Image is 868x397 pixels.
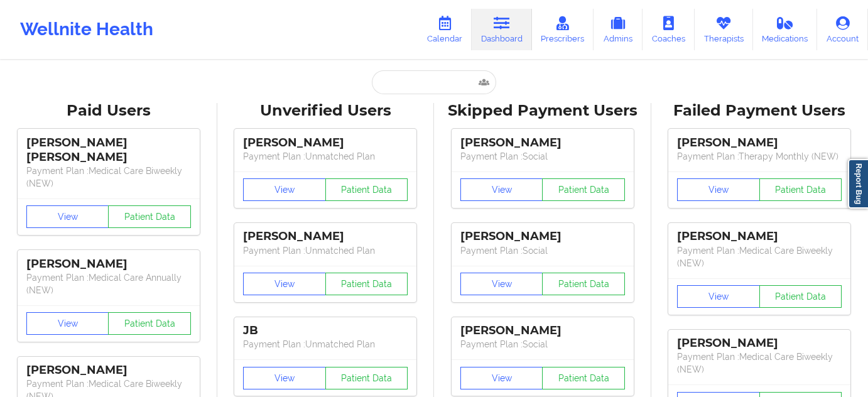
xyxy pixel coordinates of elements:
p: Payment Plan : Medical Care Biweekly (NEW) [677,244,842,269]
button: View [460,273,543,295]
div: [PERSON_NAME] [PERSON_NAME] [26,136,191,165]
div: [PERSON_NAME] [677,136,842,150]
p: Payment Plan : Therapy Monthly (NEW) [677,150,842,163]
button: Patient Data [108,205,191,228]
p: Payment Plan : Social [460,150,625,163]
button: Patient Data [542,367,625,389]
a: Therapists [695,9,753,50]
div: [PERSON_NAME] [26,257,191,271]
div: Paid Users [9,101,209,121]
p: Payment Plan : Unmatched Plan [243,338,408,351]
button: Patient Data [325,367,408,389]
div: [PERSON_NAME] [460,229,625,244]
a: Medications [753,9,818,50]
a: Admins [594,9,643,50]
button: Patient Data [325,178,408,201]
div: Failed Payment Users [660,101,860,121]
button: Patient Data [759,178,842,201]
button: View [243,273,326,295]
button: View [677,178,760,201]
button: View [243,178,326,201]
p: Payment Plan : Social [460,244,625,257]
div: [PERSON_NAME] [243,136,408,150]
button: View [677,285,760,308]
button: View [243,367,326,389]
button: View [26,312,109,335]
a: Coaches [643,9,695,50]
button: Patient Data [759,285,842,308]
p: Payment Plan : Unmatched Plan [243,150,408,163]
a: Report Bug [848,159,868,209]
div: JB [243,324,408,338]
div: Skipped Payment Users [443,101,643,121]
p: Payment Plan : Medical Care Annually (NEW) [26,271,191,296]
div: [PERSON_NAME] [460,136,625,150]
div: [PERSON_NAME] [677,336,842,351]
button: View [460,367,543,389]
a: Account [817,9,868,50]
div: Unverified Users [226,101,426,121]
a: Dashboard [472,9,532,50]
p: Payment Plan : Medical Care Biweekly (NEW) [677,351,842,376]
button: Patient Data [542,273,625,295]
button: Patient Data [325,273,408,295]
button: Patient Data [542,178,625,201]
div: [PERSON_NAME] [243,229,408,244]
p: Payment Plan : Social [460,338,625,351]
button: View [26,205,109,228]
button: Patient Data [108,312,191,335]
div: [PERSON_NAME] [26,363,191,378]
div: [PERSON_NAME] [677,229,842,244]
p: Payment Plan : Unmatched Plan [243,244,408,257]
button: View [460,178,543,201]
a: Calendar [418,9,472,50]
p: Payment Plan : Medical Care Biweekly (NEW) [26,165,191,190]
div: [PERSON_NAME] [460,324,625,338]
a: Prescribers [532,9,594,50]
